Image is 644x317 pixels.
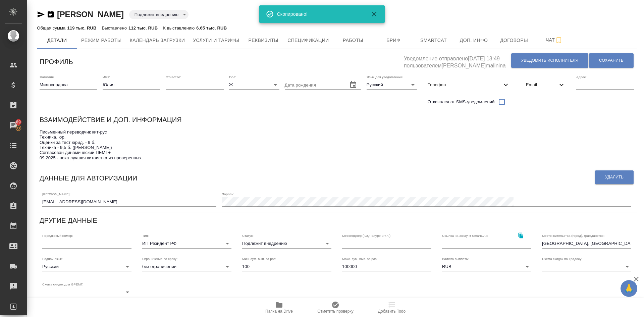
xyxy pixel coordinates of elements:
[81,36,122,45] span: Режим работы
[12,119,25,125] span: 89
[342,257,378,260] label: Макс. сум. вып. за раз:
[166,75,181,78] label: Отчество:
[589,53,634,68] button: Сохранить
[367,75,404,78] label: Язык для уведомлений:
[222,192,234,196] label: Пароль:
[511,53,588,68] button: Уведомить исполнителя
[242,239,331,248] div: Подлежит внедрению
[229,75,236,78] label: Пол:
[2,117,25,134] a: 89
[196,25,227,31] p: 6.65 тыс. RUB
[40,114,182,125] h6: Взаимодействие и доп. информация
[41,36,73,45] span: Детали
[364,298,420,317] button: Добавить Todo
[130,36,185,45] span: Календарь загрузки
[251,298,307,317] button: Папка на Drive
[67,25,96,31] p: 119 тыс. RUB
[229,80,279,90] div: Ж
[538,36,571,44] span: Чат
[142,234,149,237] label: Тип:
[428,82,502,88] span: Телефон
[542,234,604,237] label: Место жительства (город), гражданство:
[193,36,239,45] span: Услуги и тарифы
[42,262,131,271] div: Русский
[442,234,488,237] label: Ссылка на аккаунт SmartCAT:
[526,82,557,88] span: Email
[621,280,637,297] button: 🙏
[287,36,329,45] span: Спецификации
[623,281,635,296] span: 🙏
[342,234,391,237] label: Мессенджер (ICQ, Skype и т.п.):
[378,309,406,314] span: Добавить Todo
[514,228,528,242] button: Скопировать ссылку
[142,262,231,271] div: без ограничений
[163,25,196,31] p: К выставлению
[132,12,180,17] button: Подлежит внедрению
[42,257,63,260] label: Родной язык:
[129,10,189,19] div: Подлежит внедрению
[40,75,55,78] label: Фамилия:
[366,10,382,18] button: Закрыть
[37,25,67,31] p: Общая сумма
[442,262,531,271] div: RUB
[142,257,177,260] label: Ограничение по сроку:
[128,25,158,31] p: 112 тыс. RUB
[265,309,293,314] span: Папка на Drive
[40,56,73,67] h6: Профиль
[142,239,231,248] div: ИП Резидент РФ
[247,36,279,45] span: Реквизиты
[404,52,511,69] h5: Уведомление отправлено [DATE] 13:49 пользователем [PERSON_NAME]malinina
[428,99,495,105] span: Отказался от SMS-уведомлений
[521,58,578,63] span: Уведомить исполнителя
[40,129,634,161] textarea: Письменный переводчик кит-рус Техника, юр. Оценки за тест юрид. - 9 б. Техника - 9,5 б. ([PERSON_...
[277,11,361,17] div: Скопировано!
[37,10,45,18] button: Скопировать ссылку для ЯМессенджера
[377,36,410,45] span: Бриф
[337,36,369,45] span: Работы
[576,75,587,78] label: Адрес:
[242,234,254,237] label: Статус:
[40,173,137,183] h6: Данные для авторизации
[57,10,124,19] a: [PERSON_NAME]
[418,36,450,45] span: Smartcat
[542,257,582,260] label: Схема скидок по Традосу:
[317,309,353,314] span: Отметить проверку
[521,77,571,92] div: Email
[42,234,73,237] label: Порядковый номер:
[42,283,84,286] label: Схема скидок для GPEMT:
[40,215,97,226] h6: Другие данные
[599,58,624,63] span: Сохранить
[47,10,55,18] button: Скопировать ссылку
[605,174,624,180] span: Удалить
[555,36,563,44] svg: Подписаться
[367,80,417,90] div: Русский
[458,36,490,45] span: Доп. инфо
[442,257,469,260] label: Валюта выплаты:
[422,77,515,92] div: Телефон
[102,25,129,31] p: Выставлено
[42,192,70,196] label: [PERSON_NAME]:
[307,298,364,317] button: Отметить проверку
[103,75,110,78] label: Имя:
[498,36,530,45] span: Договоры
[595,170,634,184] button: Удалить
[242,257,276,260] label: Мин. сум. вып. за раз:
